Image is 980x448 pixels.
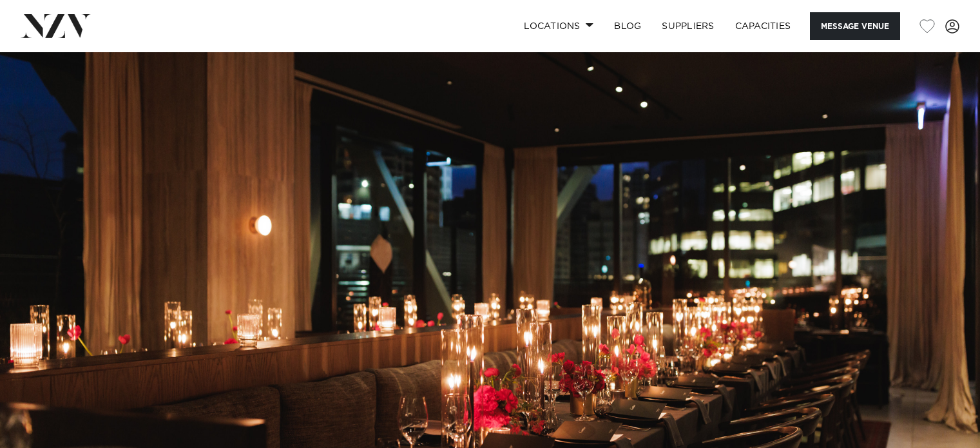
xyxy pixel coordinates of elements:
a: Capacities [725,12,802,40]
img: nzv-logo.png [21,14,91,37]
a: Locations [514,12,604,40]
a: BLOG [604,12,651,40]
button: Message Venue [810,12,900,40]
a: SUPPLIERS [651,12,724,40]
